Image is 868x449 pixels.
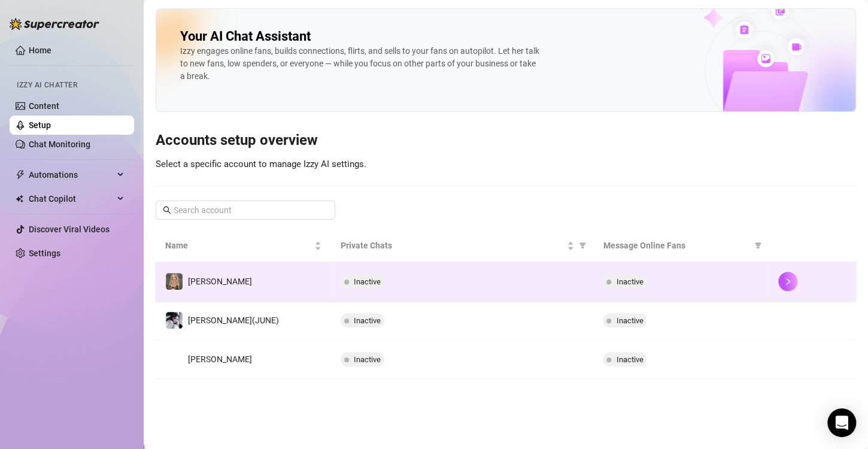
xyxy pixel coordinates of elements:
a: Chat Monitoring [29,142,90,151]
span: filter [576,236,588,254]
span: filter [579,242,586,249]
img: MAGGIE(JUNE) [166,312,183,329]
a: Content [29,104,59,113]
span: Inactive [616,277,643,286]
th: Name [156,229,331,262]
th: Private Chats [331,229,594,262]
div: Izzy engages online fans, builds connections, flirts, and sells to your fans on autopilot. Let he... [180,45,539,83]
span: Chat Copilot [29,192,114,211]
span: Message Online Fans [603,239,749,252]
a: Home [29,45,51,55]
img: AI Chatter [82,76,101,93]
img: Elsa [166,273,183,290]
input: Search account [174,204,318,217]
span: Automations [29,168,114,187]
span: Izzy AI Chatter [17,81,77,92]
img: logo-BBDzfeDw.svg [10,18,99,30]
img: Chat Copilot [16,197,23,205]
span: Inactive [616,355,643,364]
button: right [778,272,797,291]
span: Inactive [354,277,381,286]
a: Discover Viral Videos [29,227,110,236]
span: Name [165,239,312,252]
span: thunderbolt [16,172,25,182]
span: filter [752,236,764,254]
span: Inactive [354,316,381,325]
span: Inactive [354,355,381,364]
div: Open Intercom Messenger [827,408,856,437]
a: Settings [29,251,60,260]
span: Private Chats [341,239,565,252]
span: [PERSON_NAME] [188,354,252,364]
h2: Your AI Chat Assistant [180,28,311,45]
span: [PERSON_NAME](JUNE) [188,315,279,325]
span: search [163,206,171,214]
span: Select a specific account to manage Izzy AI settings. [156,159,366,169]
span: filter [754,242,761,249]
span: Inactive [616,316,643,325]
img: Elsa [166,351,183,368]
span: right [784,277,792,286]
a: Setup [29,123,51,132]
h3: Accounts setup overview [156,131,856,150]
span: [PERSON_NAME] [188,277,252,286]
